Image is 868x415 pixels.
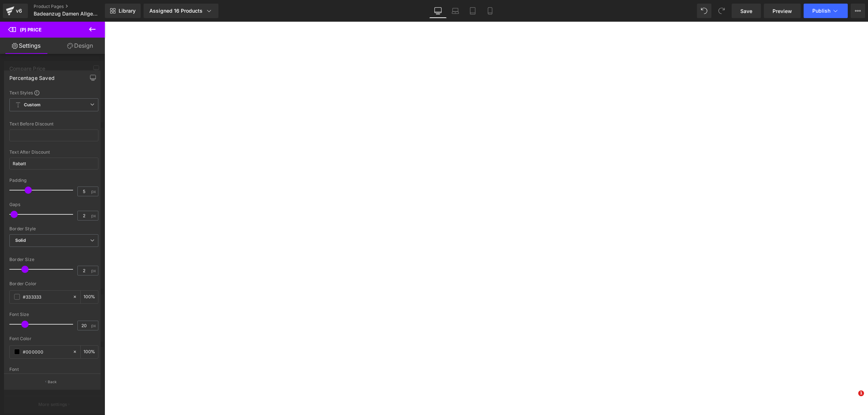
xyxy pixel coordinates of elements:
div: Border Style [9,226,98,231]
b: Solid [15,238,26,243]
div: Font Size [9,312,98,317]
button: Redo [714,4,729,18]
div: Percentage Saved [9,71,55,81]
p: Back [48,379,57,385]
span: 1 [858,390,864,396]
button: Back [4,373,101,390]
a: Product Pages [34,4,115,9]
a: Desktop [429,4,447,18]
a: v6 [3,4,28,18]
input: Color [23,293,69,301]
span: Publish [812,8,830,14]
a: Tablet [464,4,481,18]
span: (P) Price [20,27,42,33]
a: Preview [764,4,801,18]
span: px [91,268,97,273]
div: Font [9,367,98,372]
div: Text Before Discount [9,121,98,127]
a: Mobile [481,4,499,18]
input: Color [23,348,69,356]
b: Custom [24,102,41,108]
a: Design [54,38,106,54]
span: px [91,189,97,194]
div: Border Color [9,281,98,286]
div: Border Size [9,257,98,262]
a: New Library [105,4,141,18]
span: Preview [773,7,792,15]
button: Undo [697,4,711,18]
div: Text After Discount [9,150,98,155]
span: Save [740,7,752,15]
span: Badeanzug Damen Allgemein [34,11,102,17]
div: % [81,346,98,358]
a: Laptop [447,4,464,18]
div: v6 [14,6,24,16]
div: Gaps [9,202,98,207]
div: Text Styles [9,90,98,95]
iframe: Intercom live chat [843,390,861,408]
button: Publish [804,4,848,18]
button: More [851,4,865,18]
div: % [81,291,98,303]
span: Library [119,8,136,14]
div: Font Color [9,336,98,341]
div: Padding [9,178,98,183]
span: px [91,323,97,328]
span: px [91,213,97,218]
div: Assigned 16 Products [149,7,213,14]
